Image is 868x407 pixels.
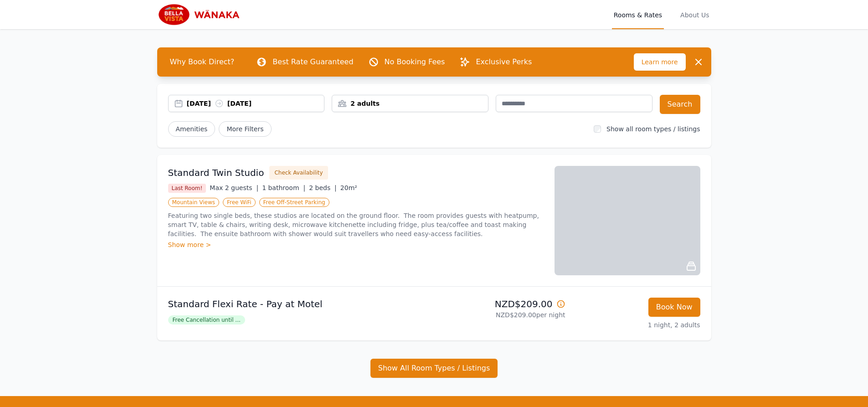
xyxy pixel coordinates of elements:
button: Amenities [168,121,216,137]
div: Show more > [168,240,544,249]
p: Best Rate Guaranteed [272,57,353,67]
button: Search [660,95,700,114]
p: Standard Flexi Rate - Pay at Motel [168,298,431,310]
span: Last Room! [168,184,206,193]
div: [DATE] [DATE] [187,99,324,108]
p: Exclusive Perks [476,57,532,67]
span: Free Off-Street Parking [259,198,329,207]
img: Bella Vista Wanaka [157,4,245,26]
label: Show all room types / listings [606,125,700,133]
span: 2 beds | [309,184,337,191]
span: Learn more [634,53,686,71]
span: Free Cancellation until ... [168,315,245,325]
div: 2 adults [332,99,488,108]
h3: Standard Twin Studio [168,166,264,179]
span: Max 2 guests | [210,184,258,191]
button: Show All Room Types / Listings [370,359,498,378]
p: NZD$209.00 per night [438,310,565,319]
p: NZD$209.00 [438,298,565,310]
span: Why Book Direct? [163,53,242,71]
span: 1 bathroom | [262,184,305,191]
p: 1 night, 2 adults [573,320,700,330]
span: Free WiFi [223,198,256,207]
span: 20m² [340,184,357,191]
button: Check Availability [269,166,328,180]
span: Mountain Views [168,198,219,207]
span: More Filters [219,121,271,137]
p: Featuring two single beds, these studios are located on the ground floor. The room provides guest... [168,211,544,238]
p: No Booking Fees [385,57,445,67]
button: Book Now [648,298,700,317]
